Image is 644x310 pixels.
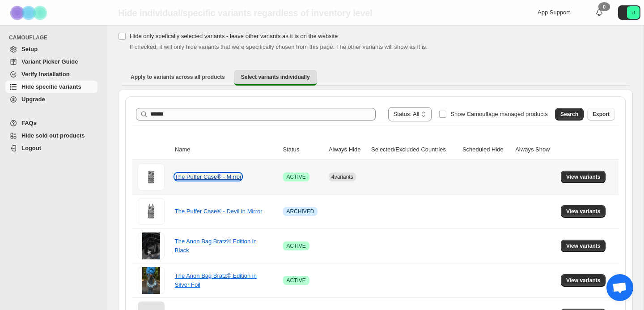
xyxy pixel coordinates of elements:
a: The Anon Bag Bratz© Edition in Silver Foil [175,272,257,288]
button: Search [555,108,584,121]
button: View variants [561,240,606,252]
span: Hide specific variants [21,83,81,90]
a: The Puffer Case® - Devil in Mirror [175,208,263,215]
span: ARCHIVED [286,208,314,215]
text: U [631,10,635,15]
a: Open chat [606,274,633,301]
span: Upgrade [21,96,45,103]
span: View variants [566,277,601,284]
a: Hide sold out products [5,129,97,142]
th: Name [172,140,280,160]
span: CAMOUFLAGE [9,34,101,41]
a: FAQs [5,117,97,129]
span: ACTIVE [286,242,305,250]
span: ACTIVE [286,277,305,284]
span: View variants [566,242,601,250]
span: Search [560,111,578,118]
span: Setup [21,46,38,52]
span: Export [593,111,610,118]
a: The Puffer Case® - Mirror [175,173,242,180]
span: Variant Picker Guide [21,58,78,65]
span: 4 variants [331,174,353,180]
span: If checked, it will only hide variants that were specifically chosen from this page. The other va... [130,43,428,50]
span: Verify Installation [21,71,70,77]
span: FAQs [21,120,37,126]
button: Avatar with initials U [618,5,640,20]
span: Hide sold out products [21,132,85,139]
a: Upgrade [5,93,97,106]
button: Apply to variants across all products [123,70,232,84]
button: Select variants individually [234,70,317,86]
a: Variant Picker Guide [5,56,97,68]
span: Avatar with initials U [627,6,640,19]
a: Verify Installation [5,68,97,81]
img: Camouflage [7,0,52,25]
span: View variants [566,173,601,181]
a: The Anon Bag Bratz© Edition in Black [175,238,257,254]
span: Logout [21,145,41,151]
a: Hide specific variants [5,81,97,93]
a: 0 [595,8,604,17]
th: Selected/Excluded Countries [369,140,460,160]
button: View variants [561,171,606,183]
span: Select variants individually [241,73,310,81]
span: ACTIVE [286,173,305,181]
button: View variants [561,274,606,287]
a: Setup [5,43,97,56]
span: View variants [566,208,601,215]
span: App Support [538,9,570,16]
button: View variants [561,205,606,218]
th: Always Hide [326,140,369,160]
th: Scheduled Hide [460,140,513,160]
span: Hide only spefically selected variants - leave other variants as it is on the website [130,33,338,39]
th: Status [280,140,326,160]
span: Show Camouflage managed products [450,111,548,117]
th: Always Show [513,140,558,160]
button: Export [587,108,615,121]
a: Logout [5,142,97,155]
div: 0 [598,2,610,11]
span: Apply to variants across all products [131,73,225,81]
